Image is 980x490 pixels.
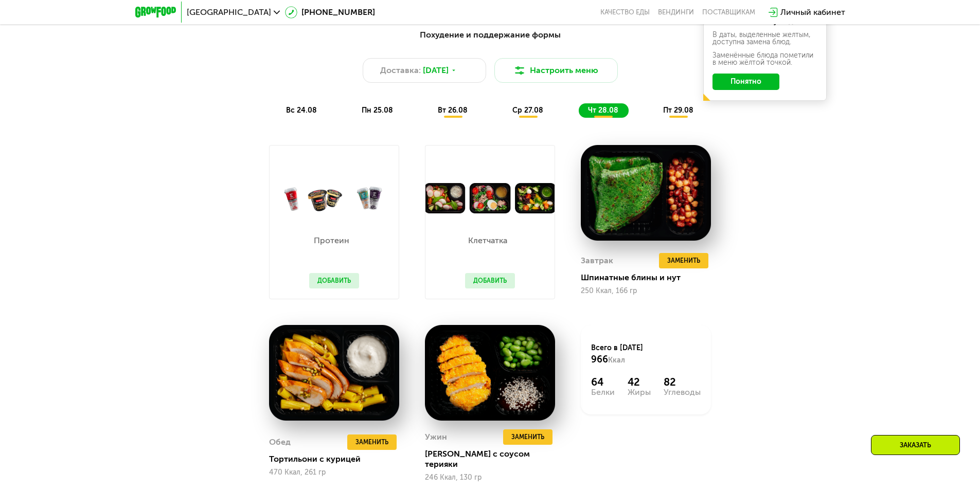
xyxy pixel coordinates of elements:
[511,432,544,442] span: Заменить
[465,273,515,288] button: Добавить
[702,8,755,16] div: поставщикам
[591,343,701,366] div: Всего в [DATE]
[347,434,397,450] button: Заменить
[628,376,651,388] div: 42
[712,52,817,66] div: Заменённые блюда пометили в меню жёлтой точкой.
[186,29,795,42] div: Похудение и поддержание формы
[503,429,553,445] button: Заменить
[438,106,468,115] span: вт 26.08
[608,356,625,365] span: Ккал
[494,58,618,83] button: Настроить меню
[712,18,817,25] div: Ваше меню на эту неделю
[780,6,845,19] div: Личный кабинет
[659,253,708,268] button: Заменить
[664,388,701,396] div: Углеводы
[658,8,694,16] a: Вендинги
[581,287,711,295] div: 250 Ккал, 166 гр
[362,106,393,115] span: пн 25.08
[588,106,618,115] span: чт 28.08
[663,106,693,115] span: пт 29.08
[425,474,555,482] div: 246 Ккал, 130 гр
[285,6,375,19] a: [PHONE_NUMBER]
[380,64,421,77] span: Доставка:
[591,354,608,365] span: 966
[712,31,817,46] div: В даты, выделенные желтым, доступна замена блюд.
[269,468,399,477] div: 470 Ккал, 261 гр
[581,273,719,283] div: Шпинатные блины и нут
[269,454,407,464] div: Тортильони с курицей
[667,256,700,266] span: Заменить
[309,237,354,245] p: Протеин
[600,8,650,16] a: Качество еды
[871,435,960,455] div: Заказать
[591,376,615,388] div: 64
[465,237,510,245] p: Клетчатка
[423,64,449,77] span: [DATE]
[309,273,359,288] button: Добавить
[425,429,447,445] div: Ужин
[187,8,271,16] span: [GEOGRAPHIC_DATA]
[628,388,651,396] div: Жиры
[355,437,388,447] span: Заменить
[664,376,701,388] div: 82
[591,388,615,396] div: Белки
[425,449,563,469] div: [PERSON_NAME] с соусом терияки
[712,74,779,90] button: Понятно
[269,434,291,450] div: Обед
[512,106,543,115] span: ср 27.08
[286,106,317,115] span: вс 24.08
[581,253,613,268] div: Завтрак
